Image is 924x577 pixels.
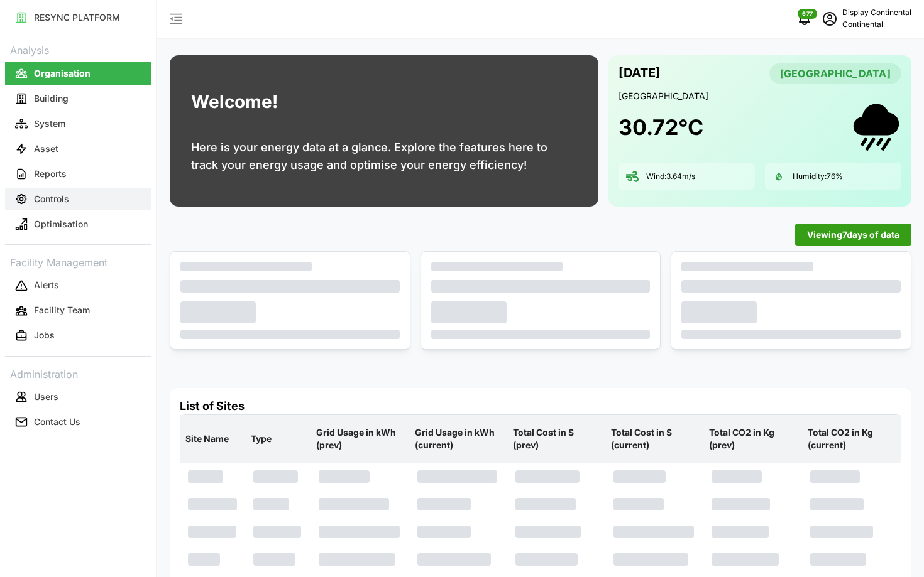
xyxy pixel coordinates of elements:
[707,416,800,462] p: Total CO2 in Kg (prev)
[34,67,91,80] p: Organisation
[5,5,151,30] a: RESYNC PLATFORM
[842,7,911,19] p: Display Continental
[619,63,661,84] p: [DATE]
[780,64,891,83] span: [GEOGRAPHIC_DATA]
[5,61,151,86] a: Organisation
[5,186,151,212] a: Controls
[191,139,577,174] p: Here is your energy data at a glance. Explore the features here to track your energy usage and op...
[183,423,243,455] p: Site Name
[5,364,151,382] p: Administration
[5,6,151,29] button: RESYNC PLATFORM
[5,298,151,323] a: Facility Team
[5,323,151,348] a: Jobs
[34,168,67,180] p: Reports
[34,391,58,403] p: Users
[646,171,695,182] p: Wind: 3.64 m/s
[34,279,59,291] p: Alerts
[842,19,911,31] p: Continental
[5,163,151,185] button: Reports
[34,117,65,130] p: System
[795,224,911,246] button: Viewing7days of data
[180,398,901,414] h4: List of Sites
[5,86,151,111] a: Building
[5,325,151,347] button: Jobs
[5,136,151,161] a: Asset
[793,171,843,182] p: Humidity: 76 %
[5,273,151,298] a: Alerts
[5,87,151,110] button: Building
[5,111,151,136] a: System
[619,90,901,102] p: [GEOGRAPHIC_DATA]
[5,252,151,271] p: Facility Management
[619,114,703,141] h1: 30.72 °C
[34,304,90,316] p: Facility Team
[608,416,701,462] p: Total Cost in $ (current)
[5,274,151,297] button: Alerts
[5,386,151,408] button: Users
[191,89,278,116] h1: Welcome!
[5,411,151,433] button: Contact Us
[34,92,69,105] p: Building
[5,409,151,434] a: Contact Us
[34,218,88,230] p: Optimisation
[5,112,151,135] button: System
[5,212,151,237] a: Optimisation
[510,416,603,462] p: Total Cost in $ (prev)
[5,62,151,85] button: Organisation
[802,9,813,18] span: 677
[5,138,151,160] button: Asset
[5,188,151,210] button: Controls
[34,193,69,205] p: Controls
[5,213,151,235] button: Optimisation
[34,11,120,24] p: RESYNC PLATFORM
[412,416,505,462] p: Grid Usage in kWh (current)
[34,329,55,342] p: Jobs
[807,224,899,245] span: Viewing 7 days of data
[5,40,151,58] p: Analysis
[314,416,407,462] p: Grid Usage in kWh (prev)
[817,6,842,31] button: schedule
[5,161,151,186] a: Reports
[248,423,309,455] p: Type
[34,416,80,428] p: Contact Us
[5,299,151,322] button: Facility Team
[5,384,151,409] a: Users
[34,143,58,155] p: Asset
[805,416,898,462] p: Total CO2 in Kg (current)
[792,6,817,31] button: notifications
